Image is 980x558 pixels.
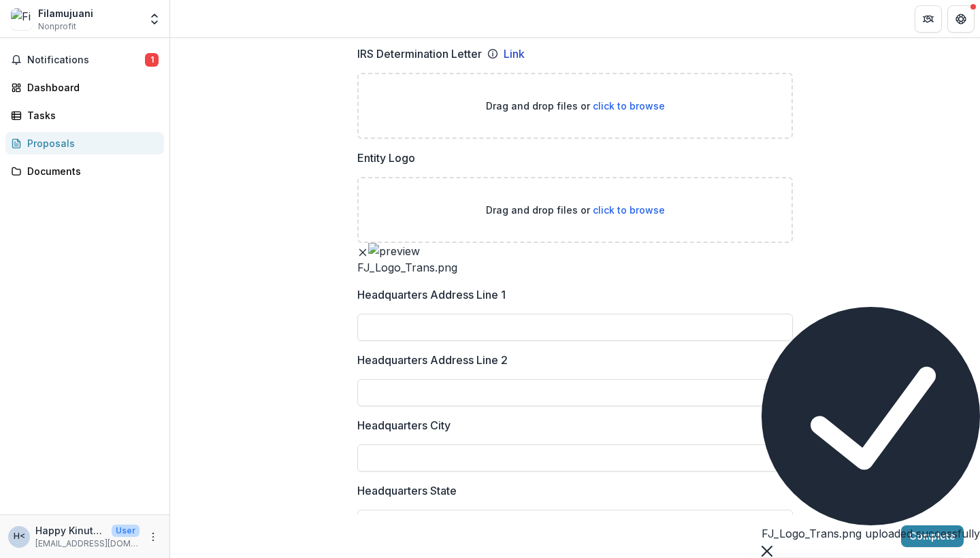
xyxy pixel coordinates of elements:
[357,352,508,368] p: Headquarters Address Line 2
[357,286,506,303] p: Headquarters Address Line 1
[357,243,793,276] div: Remove FilepreviewFJ_Logo_Trans.png
[593,100,665,112] span: click to browse
[486,99,665,113] p: Drag and drop files or
[27,164,153,178] div: Documents
[27,108,153,122] div: Tasks
[357,150,415,166] p: Entity Logo
[27,80,153,95] div: Dashboard
[14,532,25,541] div: Happy Kinuthia <happy@filamujuani.org>
[38,6,93,20] div: Filamujuani
[357,417,451,433] p: Headquarters City
[357,482,457,499] p: Headquarters State
[486,203,665,217] p: Drag and drop files or
[27,54,145,66] span: Notifications
[5,160,164,182] a: Documents
[357,46,482,62] p: IRS Determination Letter
[5,132,164,154] a: Proposals
[145,529,161,545] button: More
[5,104,164,127] a: Tasks
[5,76,164,99] a: Dashboard
[915,5,942,33] button: Partners
[357,261,457,274] span: FJ_Logo_Trans.png
[112,525,140,537] p: User
[38,20,76,33] span: Nonprofit
[27,136,153,150] div: Proposals
[5,49,164,71] button: Notifications1
[145,53,159,67] span: 1
[35,538,140,550] p: [EMAIL_ADDRESS][DOMAIN_NAME]
[35,523,106,538] p: Happy Kinuthia <[EMAIL_ADDRESS][DOMAIN_NAME]>
[368,243,420,259] img: preview
[901,525,964,547] button: Complete
[593,204,665,216] span: click to browse
[947,5,975,33] button: Get Help
[504,46,525,62] a: Link
[11,8,33,30] img: Filamujuani
[357,243,368,259] button: Remove File
[145,5,164,33] button: Open entity switcher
